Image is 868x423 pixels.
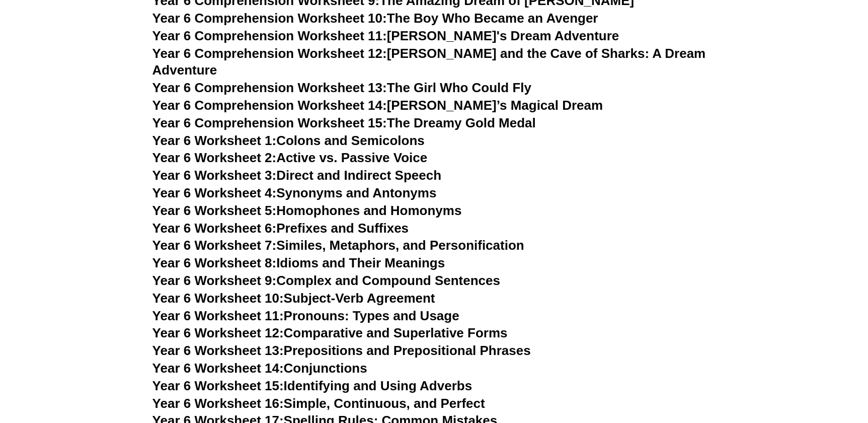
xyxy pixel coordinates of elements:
[152,291,284,306] span: Year 6 Worksheet 10:
[152,133,425,148] a: Year 6 Worksheet 1:Colons and Semicolons
[152,98,387,113] span: Year 6 Comprehension Worksheet 14:
[152,46,387,61] span: Year 6 Comprehension Worksheet 12:
[152,98,603,113] a: Year 6 Comprehension Worksheet 14:[PERSON_NAME]’s Magical Dream
[152,361,284,376] span: Year 6 Worksheet 14:
[152,308,459,323] a: Year 6 Worksheet 11:Pronouns: Types and Usage
[152,133,277,148] span: Year 6 Worksheet 1:
[152,238,524,253] a: Year 6 Worksheet 7:Similes, Metaphors, and Personification
[152,28,387,43] span: Year 6 Comprehension Worksheet 11:
[152,185,277,200] span: Year 6 Worksheet 4:
[152,325,284,340] span: Year 6 Worksheet 12:
[152,396,284,411] span: Year 6 Worksheet 16:
[152,150,427,165] a: Year 6 Worksheet 2:Active vs. Passive Voice
[152,11,387,26] span: Year 6 Comprehension Worksheet 10:
[152,221,277,236] span: Year 6 Worksheet 6:
[152,255,445,270] a: Year 6 Worksheet 8:Idioms and Their Meanings
[152,361,367,376] a: Year 6 Worksheet 14:Conjunctions
[152,343,284,358] span: Year 6 Worksheet 13:
[152,308,284,323] span: Year 6 Worksheet 11:
[152,168,277,183] span: Year 6 Worksheet 3:
[152,80,387,95] span: Year 6 Comprehension Worksheet 13:
[152,80,531,95] a: Year 6 Comprehension Worksheet 13:The Girl Who Could Fly
[818,330,868,423] iframe: Chat Widget
[152,343,531,358] a: Year 6 Worksheet 13:Prepositions and Prepositional Phrases
[152,273,500,288] a: Year 6 Worksheet 9:Complex and Compound Sentences
[152,168,441,183] a: Year 6 Worksheet 3:Direct and Indirect Speech
[152,291,435,306] a: Year 6 Worksheet 10:Subject-Verb Agreement
[152,378,472,393] a: Year 6 Worksheet 15:Identifying and Using Adverbs
[152,325,508,340] a: Year 6 Worksheet 12:Comparative and Superlative Forms
[152,46,705,78] a: Year 6 Comprehension Worksheet 12:[PERSON_NAME] and the Cave of Sharks: A Dream Adventure
[152,221,409,236] a: Year 6 Worksheet 6:Prefixes and Suffixes
[152,115,387,130] span: Year 6 Comprehension Worksheet 15:
[152,28,619,43] a: Year 6 Comprehension Worksheet 11:[PERSON_NAME]'s Dream Adventure
[152,273,277,288] span: Year 6 Worksheet 9:
[152,115,536,130] a: Year 6 Comprehension Worksheet 15:The Dreamy Gold Medal
[152,203,462,218] a: Year 6 Worksheet 5:Homophones and Homonyms
[152,255,277,270] span: Year 6 Worksheet 8:
[152,378,284,393] span: Year 6 Worksheet 15:
[152,203,277,218] span: Year 6 Worksheet 5:
[152,150,277,165] span: Year 6 Worksheet 2:
[152,185,437,200] a: Year 6 Worksheet 4:Synonyms and Antonyms
[152,396,485,411] a: Year 6 Worksheet 16:Simple, Continuous, and Perfect
[152,238,277,253] span: Year 6 Worksheet 7:
[152,11,598,26] a: Year 6 Comprehension Worksheet 10:The Boy Who Became an Avenger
